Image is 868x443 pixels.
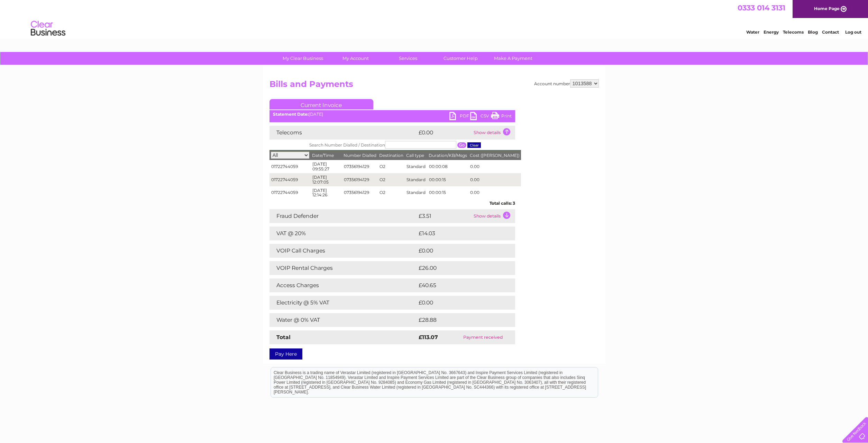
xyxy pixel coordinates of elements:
td: 00:00:15 [427,186,468,200]
td: 01722744059 [269,160,311,173]
td: VOIP Call Charges [269,244,417,258]
a: My Account [327,52,384,65]
h2: Bills and Payments [269,79,599,92]
td: £3.51 [417,209,472,223]
td: [DATE] 12:14:26 [311,186,342,200]
div: [DATE] [269,112,515,117]
td: Show details [472,126,515,140]
td: Telecoms [269,126,417,140]
td: 01722744059 [269,173,311,186]
td: 0.00 [468,173,521,186]
th: Search Number Dialled / Destination [269,140,521,150]
td: 0.00 [468,160,521,173]
div: Total calls: 3 [269,199,515,206]
td: £14.03 [417,227,501,240]
strong: Total [276,334,291,340]
td: £0.00 [417,296,499,310]
td: O2 [378,186,405,200]
td: £28.88 [417,313,502,327]
td: 07356194129 [342,173,378,186]
a: Water [746,29,759,35]
img: logo.png [30,18,66,39]
td: 00:00:08 [427,160,468,173]
td: [DATE] 09:55:27 [311,160,342,173]
td: £0.00 [417,244,499,258]
b: Statement Date: [273,112,309,117]
span: Date/Time [312,153,341,158]
a: Make A Payment [485,52,542,65]
td: £26.00 [417,261,502,275]
a: Blog [808,29,818,35]
td: Standard [405,173,427,186]
td: £0.00 [417,126,472,140]
a: Telecoms [783,29,804,35]
td: O2 [378,173,405,186]
a: Customer Help [432,52,489,65]
td: Payment received [451,330,515,344]
td: 00:00:15 [427,173,468,186]
a: Log out [845,29,861,35]
span: Destination [379,153,403,158]
a: 0333 014 3131 [738,3,785,12]
a: Services [380,52,437,65]
a: My Clear Business [274,52,331,65]
td: Access Charges [269,278,417,292]
a: CSV [470,112,491,122]
td: Water @ 0% VAT [269,313,417,327]
td: [DATE] 12:07:05 [311,173,342,186]
td: VAT @ 20% [269,227,417,240]
span: Call type [406,153,424,158]
div: Account number [534,79,599,88]
td: 07356194129 [342,160,378,173]
td: 01722744059 [269,186,311,200]
strong: £113.07 [419,334,438,340]
td: Standard [405,160,427,173]
a: Energy [764,29,779,35]
div: Clear Business is a trading name of Verastar Limited (registered in [GEOGRAPHIC_DATA] No. 3667643... [271,4,598,34]
span: Cost ([PERSON_NAME]) [470,153,520,158]
td: 07356194129 [342,186,378,200]
a: PDF [449,112,470,122]
a: Contact [822,29,839,35]
a: Print [491,112,512,122]
span: Duration/KB/Msgs [429,153,467,158]
td: Electricity @ 5% VAT [269,296,417,310]
td: O2 [378,160,405,173]
td: 0.00 [468,186,521,200]
a: Current Invoice [269,99,373,109]
td: £40.65 [417,278,501,292]
td: Show details [472,209,515,223]
td: Fraud Defender [269,209,417,223]
span: Number Dialled [344,153,376,158]
td: Standard [405,186,427,200]
a: Pay Here [269,348,302,360]
td: VOIP Rental Charges [269,261,417,275]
